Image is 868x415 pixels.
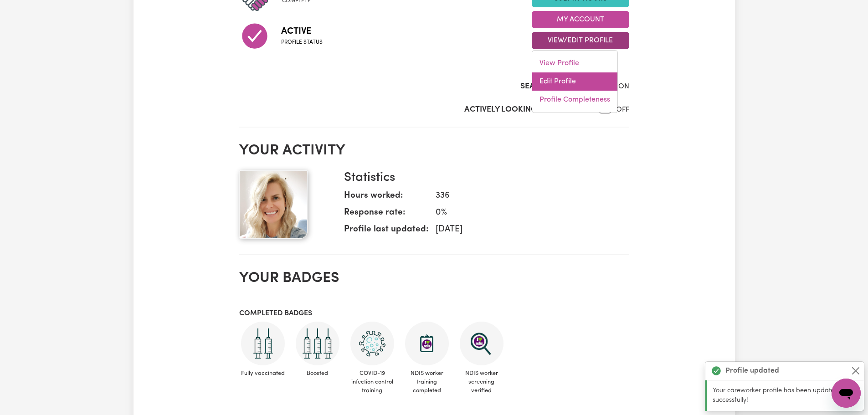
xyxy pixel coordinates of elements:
[532,54,617,72] a: View Profile
[344,206,428,223] dt: Response rate:
[532,91,617,109] a: Profile Completeness
[239,142,629,159] h2: Your activity
[850,365,861,376] button: Close
[428,190,622,203] dd: 336
[241,322,285,365] img: Care and support worker has received 2 doses of COVID-19 vaccine
[294,365,341,381] span: Boosted
[428,206,622,220] dd: 0 %
[344,190,428,206] dt: Hours worked:
[618,83,629,90] span: ON
[520,81,589,92] label: Search Visibility
[405,322,449,365] img: CS Academy: Introduction to NDIS Worker Training course completed
[532,11,629,28] button: My Account
[239,270,629,287] h2: Your badges
[239,365,287,381] span: Fully vaccinated
[239,170,308,239] img: Your profile picture
[344,223,428,240] dt: Profile last updated:
[616,106,629,113] span: OFF
[239,309,629,318] h3: Completed badges
[532,72,617,91] a: Edit Profile
[281,25,323,38] span: Active
[832,379,861,408] iframe: Button to launch messaging window
[458,365,505,399] span: NDIS worker screening verified
[464,104,587,116] label: Actively Looking for Clients
[725,365,779,376] strong: Profile updated
[344,170,622,186] h3: Statistics
[349,365,396,399] span: COVID-19 infection control training
[532,32,629,49] button: View/Edit Profile
[403,365,451,399] span: NDIS worker training completed
[350,322,394,365] img: CS Academy: COVID-19 Infection Control Training course completed
[428,223,622,236] dd: [DATE]
[460,322,503,365] img: NDIS Worker Screening Verified
[281,38,323,46] span: Profile status
[532,50,618,113] div: View/Edit Profile
[296,322,339,365] img: Care and support worker has received booster dose of COVID-19 vaccination
[713,386,858,405] p: Your careworker profile has been updated successfully!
